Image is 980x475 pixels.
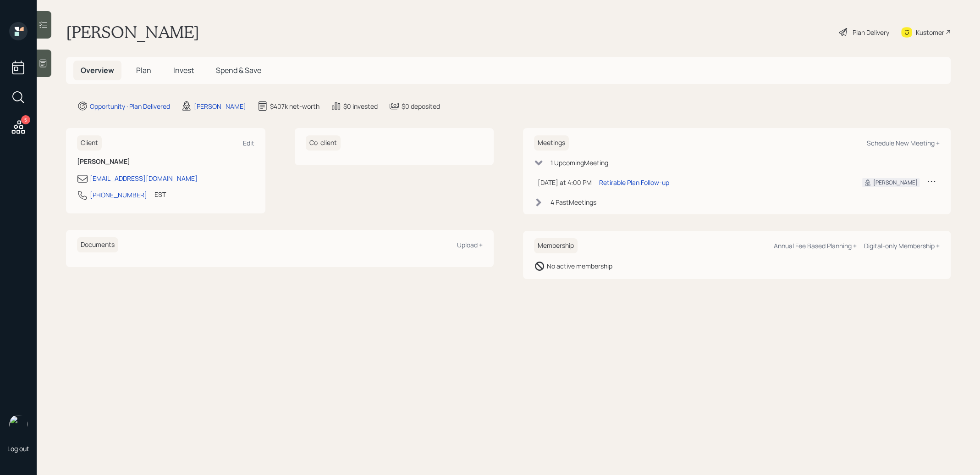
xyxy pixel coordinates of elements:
[343,101,378,111] div: $0 invested
[216,65,261,75] span: Spend & Save
[534,135,569,151] h6: Meetings
[90,173,198,183] div: [EMAIL_ADDRESS][DOMAIN_NAME]
[551,158,608,168] div: 1 Upcoming Meeting
[270,101,319,111] div: $407k net-worth
[9,415,28,433] img: treva-nostdahl-headshot.png
[81,65,114,75] span: Overview
[66,22,199,42] h1: [PERSON_NAME]
[873,179,918,187] div: [PERSON_NAME]
[77,135,102,151] h6: Client
[77,237,118,252] h6: Documents
[864,241,940,250] div: Digital-only Membership +
[538,178,592,187] div: [DATE] at 4:00 PM
[173,65,194,75] span: Invest
[90,101,170,111] div: Opportunity · Plan Delivered
[853,28,889,37] div: Plan Delivery
[90,190,147,200] div: [PHONE_NUMBER]
[867,139,940,147] div: Schedule New Meeting +
[306,135,341,151] h6: Co-client
[136,65,151,75] span: Plan
[457,240,483,249] div: Upload +
[154,190,166,199] div: EST
[599,178,669,187] div: Retirable Plan Follow-up
[7,444,29,453] div: Log out
[194,101,246,111] div: [PERSON_NAME]
[402,101,440,111] div: $0 deposited
[77,158,254,166] h6: [PERSON_NAME]
[551,197,596,207] div: 4 Past Meeting s
[21,115,30,124] div: 5
[774,241,857,250] div: Annual Fee Based Planning +
[243,139,254,147] div: Edit
[534,238,578,253] h6: Membership
[916,28,944,37] div: Kustomer
[547,261,612,271] div: No active membership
